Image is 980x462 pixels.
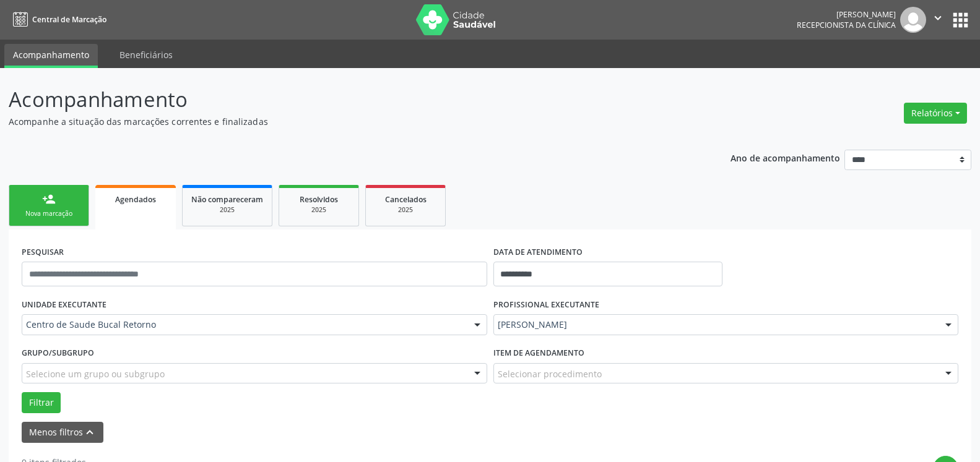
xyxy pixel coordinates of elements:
span: Agendados [115,194,156,205]
p: Ano de acompanhamento [731,150,840,165]
a: Acompanhamento [4,44,98,68]
img: img [900,7,926,33]
div: 2025 [375,205,436,215]
label: PROFISSIONAL EXECUTANTE [493,295,599,314]
a: Central de Marcação [9,9,106,30]
label: Grupo/Subgrupo [22,344,94,363]
span: [PERSON_NAME] [498,319,934,331]
div: 2025 [191,205,263,215]
button:  [926,7,950,33]
label: Item de agendamento [493,344,584,363]
button: Filtrar [22,392,61,413]
span: Centro de Saude Bucal Retorno [26,319,462,331]
label: PESQUISAR [22,242,64,262]
span: Não compareceram [191,194,263,205]
span: Cancelados [385,194,427,205]
button: apps [950,9,971,31]
label: DATA DE ATENDIMENTO [493,242,583,262]
button: Menos filtroskeyboard_arrow_up [22,422,103,443]
div: 2025 [288,205,350,215]
i:  [931,11,945,25]
i: keyboard_arrow_up [83,426,97,439]
span: Recepcionista da clínica [797,20,896,30]
div: person_add [42,192,56,206]
a: Beneficiários [111,44,181,66]
div: Nova marcação [18,209,80,218]
span: Selecionar procedimento [498,367,602,380]
span: Central de Marcação [32,14,106,25]
button: Relatórios [904,103,967,124]
div: [PERSON_NAME] [797,9,896,20]
p: Acompanhe a situação das marcações correntes e finalizadas [9,115,683,128]
span: Selecione um grupo ou subgrupo [26,367,165,380]
p: Acompanhamento [9,84,683,115]
span: Resolvidos [300,194,338,205]
label: UNIDADE EXECUTANTE [22,295,106,314]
